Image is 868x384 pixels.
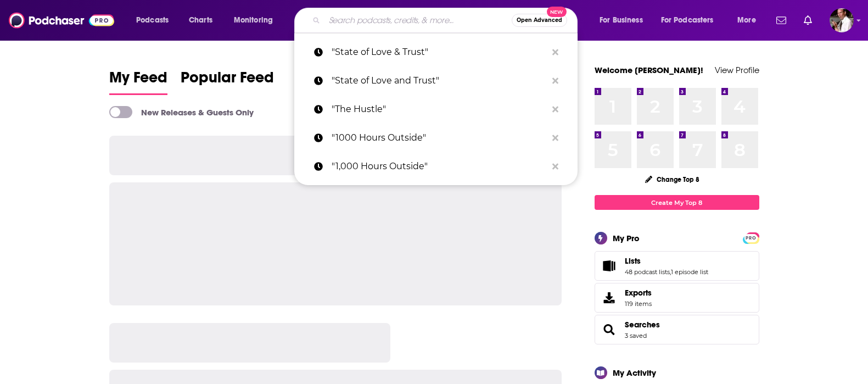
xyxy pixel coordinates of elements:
[661,13,714,28] span: For Podcasters
[547,7,567,17] span: New
[613,368,656,378] div: My Activity
[625,300,652,308] span: 119 items
[128,12,183,29] button: open menu
[595,65,703,75] a: Welcome [PERSON_NAME]!
[595,283,759,313] a: Exports
[830,8,854,32] img: User Profile
[600,13,643,28] span: For Business
[517,18,562,23] span: Open Advanced
[613,233,640,243] div: My Pro
[109,68,167,93] span: My Feed
[294,124,578,152] a: "1000 Hours Outside"
[625,288,652,298] span: Exports
[744,233,758,242] a: PRO
[598,258,620,274] a: Lists
[9,10,114,31] img: Podchaser - Follow, Share and Rate Podcasts
[772,11,791,30] a: Show notifications dropdown
[625,268,670,276] a: 48 podcast lists
[592,12,657,29] button: open menu
[332,66,547,95] p: "State of Love and Trust"
[625,256,641,266] span: Lists
[181,68,274,95] a: Popular Feed
[294,66,578,95] a: "State of Love and Trust"
[625,332,647,340] a: 3 saved
[625,320,660,330] a: Searches
[715,65,759,75] a: View Profile
[830,8,854,32] span: Logged in as Quarto
[598,290,620,305] span: Exports
[109,68,167,95] a: My Feed
[109,106,254,118] a: New Releases & Guests Only
[234,13,273,28] span: Monitoring
[294,95,578,124] a: "The Hustle"
[625,256,708,266] a: Lists
[332,38,547,66] p: "State of Love & Trust"
[799,11,816,30] a: Show notifications dropdown
[670,268,671,276] span: ,
[512,14,567,27] button: Open AdvancedNew
[324,12,512,29] input: Search podcasts, credits, & more...
[595,251,759,281] span: Lists
[226,12,287,29] button: open menu
[182,12,219,29] a: Charts
[730,12,770,29] button: open menu
[294,38,578,66] a: "State of Love & Trust"
[181,68,274,93] span: Popular Feed
[595,195,759,210] a: Create My Top 8
[332,152,547,181] p: "1,000 Hours Outside"
[189,13,212,28] span: Charts
[639,172,707,186] button: Change Top 8
[294,152,578,181] a: "1,000 Hours Outside"
[654,12,730,29] button: open menu
[332,95,547,124] p: "The Hustle"
[595,315,759,344] span: Searches
[830,8,854,32] button: Show profile menu
[136,13,169,28] span: Podcasts
[332,124,547,152] p: "1000 Hours Outside"
[671,268,708,276] a: 1 episode list
[598,322,620,337] a: Searches
[305,8,588,33] div: Search podcasts, credits, & more...
[737,13,756,28] span: More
